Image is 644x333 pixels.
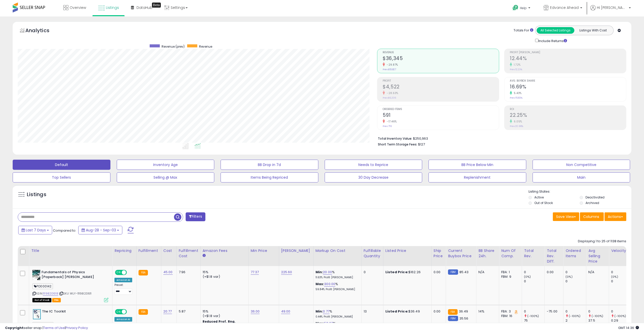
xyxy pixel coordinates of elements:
[43,291,58,296] a: 1119820618
[203,270,245,274] div: 15%
[418,142,425,147] span: $127
[534,201,553,205] label: Out of Stock
[316,270,358,279] div: %
[586,201,599,205] label: Archived
[527,314,539,318] small: (-100%)
[565,318,586,323] div: 2
[383,80,499,82] span: Profit
[434,248,444,259] div: Ship Price
[114,317,132,322] div: Amazon AI
[531,38,573,44] div: Include Returns
[588,270,605,274] div: N/A
[565,309,586,314] div: 0
[378,135,622,141] li: $250,963
[611,270,632,274] div: 0
[163,309,172,314] a: 20.77
[459,316,469,321] span: 35.56
[179,248,198,259] div: Fulfillment Cost
[316,270,323,274] b: Min:
[203,309,245,314] div: 15%
[251,309,260,314] a: 36.00
[179,309,197,314] div: 5.87
[114,283,132,295] div: Preset:
[510,108,626,111] span: ROI
[13,172,110,182] button: Top Sellers
[126,309,134,314] span: OFF
[42,270,103,281] b: Fundamentals of Physics [Paperback] [PERSON_NAME]
[316,321,324,326] b: Max:
[583,214,599,219] span: Columns
[514,28,533,33] div: Totals For
[281,270,292,275] a: 225.60
[510,68,522,71] small: Prev: 12.23%
[114,248,134,253] div: Repricing
[316,315,358,319] p: 0.44% Profit [PERSON_NAME]
[428,172,526,182] button: Replenishment
[512,5,519,11] i: Get Help
[537,27,574,34] button: All Selected Listings
[251,248,277,253] div: Min Price
[66,325,88,330] a: Privacy Policy
[152,3,161,8] div: Tooltip anchor
[203,274,245,279] div: (+$1.8 var)
[325,160,422,170] button: Needs to Reprice
[364,248,381,259] div: Fulfillable Quantity
[611,248,630,253] div: Velocity
[78,226,122,234] button: Aug-28 - Sep-03
[59,291,92,295] span: | SKU: WLY-1119820611
[547,309,559,314] div: -75.00
[385,63,398,67] small: -29.87%
[203,248,246,253] div: Amazon Fees
[115,270,122,275] span: ON
[385,248,429,253] div: Listed Price
[524,309,544,314] div: 0
[32,309,41,319] img: 41zC-DkkCtL._SL40_.jpg
[199,44,212,49] span: Revenue
[86,228,116,233] span: Aug-28 - Sep-03
[524,248,542,259] div: Total Rev.
[18,226,52,234] button: Last 7 Days
[448,309,457,315] small: FBA
[203,314,245,318] div: (+$1.8 var)
[533,172,630,182] button: Main
[316,276,358,279] p: 11.63% Profit [PERSON_NAME]
[501,314,518,318] div: FBM: 16
[383,112,499,119] h2: 591
[578,239,626,244] div: Displaying 1 to 25 of 1138 items
[385,91,398,95] small: -28.63%
[115,309,122,314] span: ON
[316,282,358,291] div: %
[383,55,499,62] h2: $36,345
[25,27,59,35] h5: Analytics
[520,6,527,10] span: Help
[524,318,544,323] div: 75
[434,309,442,314] div: 0.00
[385,120,397,123] small: -17.46%
[501,274,518,279] div: FBM: 9
[203,319,236,324] b: Reduced Prof. Rng.
[510,125,523,128] small: Prev: 20.98%
[316,309,358,319] div: %
[27,191,46,198] h5: Listings
[478,270,495,274] div: N/A
[364,270,379,274] div: 0
[251,270,259,275] a: 77.37
[162,44,185,49] span: Revenue (prev)
[364,309,379,314] div: 13
[588,318,609,323] div: 37.5
[510,112,626,119] h2: 22.25%
[383,125,392,128] small: Prev: 716
[70,5,86,10] span: Overview
[501,270,518,274] div: FBA: 1
[611,279,632,284] div: 0
[383,68,396,71] small: Prev: $51,827
[316,309,323,314] b: Min:
[385,270,408,274] b: Listed Price:
[448,248,474,259] div: Current Buybox Price
[501,309,518,314] div: FBA: 3
[565,275,573,279] small: (0%)
[323,270,332,275] a: 20.00
[106,5,119,10] span: Listings
[32,283,53,289] span: PO000142
[611,318,632,323] div: 0.29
